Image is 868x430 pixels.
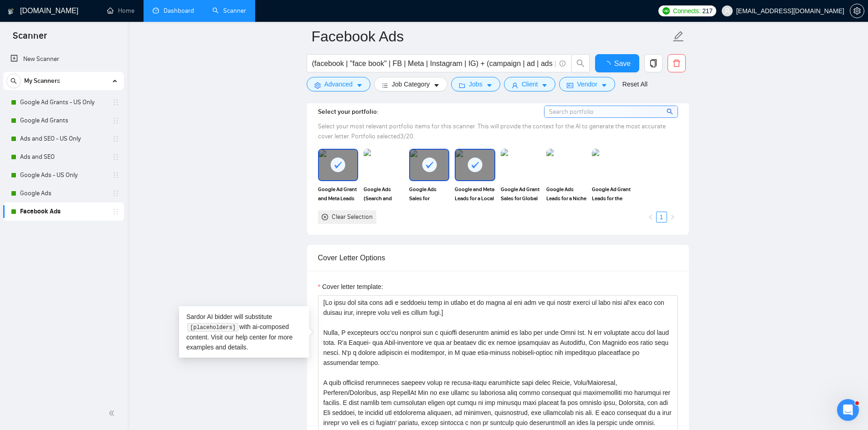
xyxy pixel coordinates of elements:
[595,54,639,72] button: Save
[850,7,864,15] a: setting
[382,82,388,89] span: bars
[667,106,674,116] span: search
[522,79,538,89] span: Client
[312,25,671,48] input: Scanner name...
[577,79,597,89] span: Vendor
[318,245,678,271] div: Cover Letter Options
[501,149,541,181] img: portfolio thumbnail image
[702,6,712,16] span: 217
[724,8,730,14] span: user
[656,212,667,223] li: 1
[318,108,379,116] span: Select your portfolio:
[20,202,107,221] a: Facebook Ads
[850,7,864,15] span: setting
[8,4,14,19] img: logo
[657,212,667,222] a: 1
[3,72,124,221] li: My Scanners
[648,214,653,220] span: left
[5,29,54,48] span: Scanner
[673,6,700,16] span: Connects:
[332,212,373,222] div: Clear Selection
[668,59,685,67] span: delete
[312,58,555,69] input: Search Freelance Jobs...
[501,185,541,203] span: Google Ad Grant Sales for Global Online Counseling Service
[673,30,684,42] span: edit
[20,111,107,130] a: Google Ad Grants
[559,77,615,91] button: idcardVendorcaret-down
[324,79,353,89] span: Advanced
[112,99,119,106] span: holder
[546,149,586,181] img: portfolio thumbnail image
[112,135,119,142] span: holder
[112,208,119,215] span: holder
[850,4,864,18] button: setting
[374,77,447,91] button: barsJob Categorycaret-down
[667,212,678,223] li: Next Page
[455,185,495,203] span: Google and Meta Leads for a Local Painting Business
[644,54,663,72] button: copy
[112,153,119,161] span: holder
[20,130,107,148] a: Ads and SEO - US Only
[7,78,21,84] span: search
[322,214,328,220] span: close-circle
[451,77,500,91] button: folderJobscaret-down
[571,54,590,72] button: search
[318,185,358,203] span: Google Ad Grant and Meta Leads and Sales for Pregnancy Nonprofit
[307,77,370,91] button: settingAdvancedcaret-down
[645,212,656,223] li: Previous Page
[153,7,194,15] a: dashboardDashboard
[10,50,117,68] a: New Scanner
[469,79,483,89] span: Jobs
[3,50,124,68] li: New Scanner
[20,148,107,166] a: Ads and SEO
[592,185,632,203] span: Google Ad Grant Leads for the Eco-Institute Gap-Year Program
[512,82,518,89] span: user
[20,93,107,111] a: Google Ad Grants - US Only
[20,166,107,184] a: Google Ads - US Only
[24,72,60,90] span: My Scanners
[433,82,440,89] span: caret-down
[663,7,670,15] img: upwork-logo.png
[314,82,321,89] span: setting
[622,79,647,89] a: Reset All
[409,185,449,203] span: Google Ads Sales for Vacation Rental Company
[364,149,404,181] img: portfolio thumbnail image
[318,282,383,292] label: Cover letter template:
[6,74,21,88] button: search
[601,82,607,89] span: caret-down
[112,190,119,197] span: holder
[667,212,678,223] button: right
[544,106,678,117] input: Search portfolio
[318,122,666,140] span: Select your most relevant portfolio items for this scanner. This will provide the context for the...
[112,172,119,179] span: holder
[592,149,632,181] img: portfolio thumbnail image
[603,61,614,68] span: loading
[541,82,548,89] span: caret-down
[837,399,859,421] iframe: Intercom live chat
[356,82,363,89] span: caret-down
[112,117,119,124] span: holder
[107,7,134,15] a: homeHome
[108,409,118,418] span: double-left
[645,59,662,67] span: copy
[392,79,430,89] span: Job Category
[486,82,493,89] span: caret-down
[212,7,246,15] a: searchScanner
[668,54,686,72] button: delete
[645,212,656,223] button: left
[504,77,556,91] button: userClientcaret-down
[546,185,586,203] span: Google Ads Leads for a Niche Therapy Business
[572,59,589,67] span: search
[614,58,631,69] span: Save
[459,82,465,89] span: folder
[567,82,573,89] span: idcard
[364,185,404,203] span: Google Ads (Search and Display) Leads for a Local Tourism Nonprofit
[670,214,675,220] span: right
[560,61,565,66] span: info-circle
[20,184,107,202] a: Google Ads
